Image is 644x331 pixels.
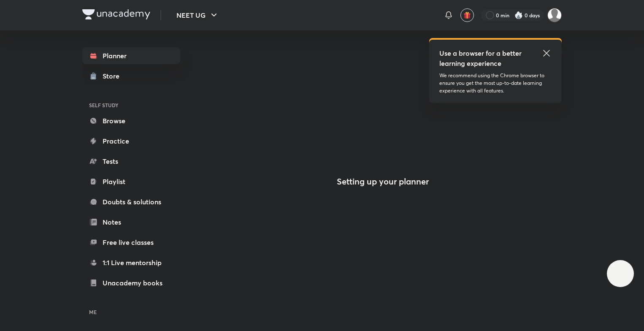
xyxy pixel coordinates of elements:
[460,8,474,22] button: avatar
[82,173,180,190] a: Playlist
[82,305,180,319] h6: ME
[615,269,625,279] img: ttu
[82,98,180,112] h6: SELF STUDY
[82,234,180,251] a: Free live classes
[463,11,471,19] img: avatar
[171,7,224,24] button: NEET UG
[514,11,523,19] img: streak
[82,153,180,170] a: Tests
[439,48,523,68] h5: Use a browser for a better learning experience
[82,193,180,210] a: Doubts & solutions
[82,68,180,84] a: Store
[82,254,180,271] a: 1:1 Live mentorship
[82,112,180,129] a: Browse
[439,72,552,95] p: We recommend using the Chrome browser to ensure you get the most up-to-date learning experience w...
[82,9,150,19] img: Company Logo
[103,71,124,81] div: Store
[547,8,562,22] img: Harshu
[82,47,180,64] a: Planner
[82,9,150,22] a: Company Logo
[82,133,180,149] a: Practice
[82,214,180,231] a: Notes
[337,176,429,187] h4: Setting up your planner
[82,274,180,291] a: Unacademy books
